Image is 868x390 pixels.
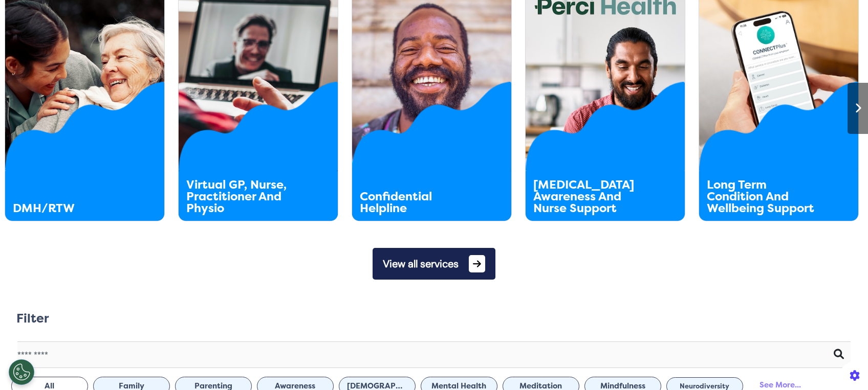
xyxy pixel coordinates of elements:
div: Confidential Helpline [360,191,471,214]
div: DMH/RTW [13,202,124,214]
h2: Filter [16,311,49,326]
div: [MEDICAL_DATA] Awareness And Nurse Support [533,179,645,214]
button: View all services [373,248,495,280]
div: Long Term Condition And Wellbeing Support [707,179,818,214]
button: Open Preferences [9,359,34,385]
div: Virtual GP, Nurse, Practitioner And Physio [186,179,298,214]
